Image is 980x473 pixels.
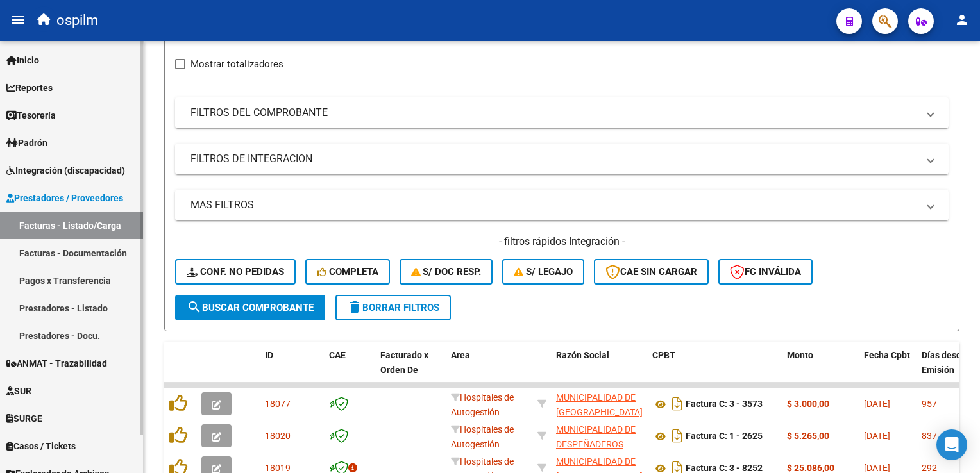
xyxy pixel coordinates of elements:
span: Reportes [6,81,53,95]
span: [DATE] [864,463,890,473]
button: Completa [305,259,390,285]
i: Descargar documento [669,394,686,414]
button: S/ Doc Resp. [400,259,493,285]
mat-icon: person [954,12,970,28]
span: MUNICIPALIDAD DE [GEOGRAPHIC_DATA] [556,392,643,417]
span: Mostrar totalizadores [190,56,283,72]
span: CPBT [652,350,675,360]
mat-panel-title: FILTROS DEL COMPROBANTE [190,106,918,120]
span: [DATE] [864,399,890,409]
datatable-header-cell: Días desde Emisión [917,342,974,398]
span: Integración (discapacidad) [6,163,125,178]
button: Conf. no pedidas [175,259,296,285]
datatable-header-cell: CAE [324,342,375,398]
span: Monto [787,350,813,360]
i: Descargar documento [669,426,686,446]
span: MUNICIPALIDAD DE DESPEÑADEROS [556,424,636,449]
span: 292 [922,463,937,473]
span: CAE [329,350,346,360]
mat-expansion-panel-header: FILTROS DEL COMPROBANTE [175,97,949,128]
button: Borrar Filtros [335,295,451,320]
span: 18019 [265,463,291,473]
span: Facturado x Orden De [380,350,428,375]
span: 957 [922,399,937,409]
span: Razón Social [556,350,609,360]
datatable-header-cell: Area [446,342,532,398]
span: Inicio [6,53,39,67]
span: Area [451,350,470,360]
span: 18077 [265,399,291,409]
span: ANMAT - Trazabilidad [6,356,107,370]
span: FC Inválida [730,266,801,278]
span: [DATE] [864,431,890,441]
mat-panel-title: FILTROS DE INTEGRACION [190,152,918,166]
strong: Factura C: 3 - 3573 [686,399,763,410]
button: S/ legajo [502,259,584,285]
span: 837 [922,431,937,441]
datatable-header-cell: ID [260,342,324,398]
datatable-header-cell: CPBT [647,342,782,398]
datatable-header-cell: Razón Social [551,342,647,398]
button: Buscar Comprobante [175,295,325,320]
div: Open Intercom Messenger [936,429,967,460]
strong: Factura C: 1 - 2625 [686,431,763,442]
mat-icon: search [187,299,202,315]
span: S/ Doc Resp. [411,266,482,278]
span: Completa [317,266,378,278]
span: Días desde Emisión [922,350,967,375]
span: Padrón [6,136,47,150]
div: 30999067715 [556,422,642,449]
span: CAE SIN CARGAR [605,266,697,278]
mat-expansion-panel-header: FILTROS DE INTEGRACION [175,144,949,174]
span: Hospitales de Autogestión [451,424,514,449]
span: Conf. no pedidas [187,266,284,278]
span: Tesorería [6,108,56,122]
strong: $ 25.086,00 [787,463,834,473]
button: CAE SIN CARGAR [594,259,709,285]
span: ospilm [56,6,98,35]
mat-panel-title: MAS FILTROS [190,198,918,212]
datatable-header-cell: Fecha Cpbt [859,342,917,398]
span: S/ legajo [514,266,573,278]
span: Buscar Comprobante [187,302,314,313]
mat-icon: delete [347,299,362,315]
strong: $ 5.265,00 [787,431,829,441]
span: Casos / Tickets [6,439,76,453]
span: 18020 [265,431,291,441]
datatable-header-cell: Monto [782,342,859,398]
button: FC Inválida [718,259,813,285]
div: 30668656346 [556,390,642,417]
span: ID [265,350,273,360]
span: Borrar Filtros [347,302,439,313]
h4: - filtros rápidos Integración - [175,235,949,249]
mat-expansion-panel-header: MAS FILTROS [175,190,949,220]
span: Hospitales de Autogestión [451,392,514,417]
span: Prestadores / Proveedores [6,191,123,205]
span: SURGE [6,411,42,426]
strong: $ 3.000,00 [787,399,829,409]
mat-icon: menu [10,12,26,28]
span: Fecha Cpbt [864,350,910,360]
datatable-header-cell: Facturado x Orden De [375,342,446,398]
span: SUR [6,384,31,398]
